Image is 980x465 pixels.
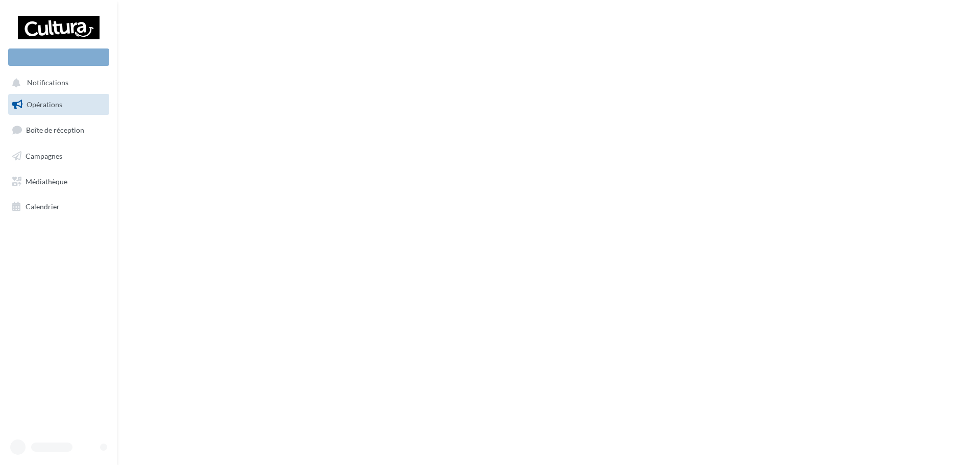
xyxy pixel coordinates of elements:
a: Calendrier [6,196,111,217]
span: Notifications [27,79,68,87]
a: Boîte de réception [6,119,111,141]
a: Opérations [6,94,111,115]
a: Campagnes [6,145,111,167]
div: Nouvelle campagne [8,48,109,66]
span: Boîte de réception [26,126,84,134]
a: Médiathèque [6,171,111,192]
span: Médiathèque [26,177,67,185]
span: Calendrier [26,202,60,211]
span: Campagnes [26,152,62,160]
span: Opérations [27,100,62,109]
